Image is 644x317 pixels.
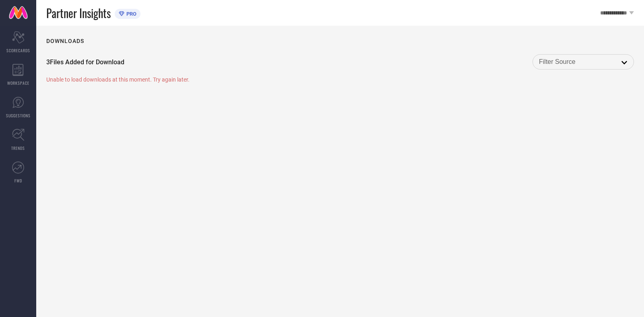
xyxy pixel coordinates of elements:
span: Partner Insights [46,5,111,21]
span: SCORECARDS [6,47,30,53]
span: Unable to load downloads at this moment. Try again later. [46,76,190,83]
span: TRENDS [11,145,25,151]
span: PRO [124,11,136,17]
h1: Downloads [46,38,84,44]
span: SUGGESTIONS [6,112,31,119]
span: FWD [14,178,22,184]
span: WORKSPACE [7,80,29,86]
span: 3 Files Added for Download [46,58,124,66]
